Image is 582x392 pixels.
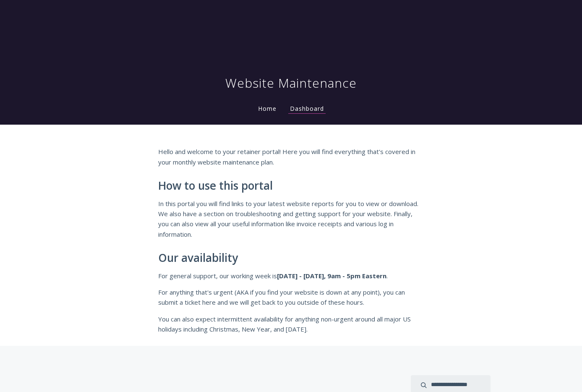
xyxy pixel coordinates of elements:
a: Dashboard [288,105,326,114]
p: Hello and welcome to your retainer portal! Here you will find everything that's covered in your m... [158,146,424,167]
h2: Our availability [158,252,424,264]
p: In this portal you will find links to your latest website reports for you to view or download. We... [158,199,424,240]
strong: [DATE] - [DATE], 9am - 5pm Eastern [277,272,386,280]
h2: How to use this portal [158,180,424,192]
p: You can also expect intermittent availability for anything non-urgent around all major US holiday... [158,314,424,335]
p: For general support, our working week is . [158,271,424,281]
h1: Website Maintenance [225,75,357,91]
p: For anything that's urgent (AKA if you find your website is down at any point), you can submit a ... [158,287,424,308]
a: Home [256,105,278,112]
